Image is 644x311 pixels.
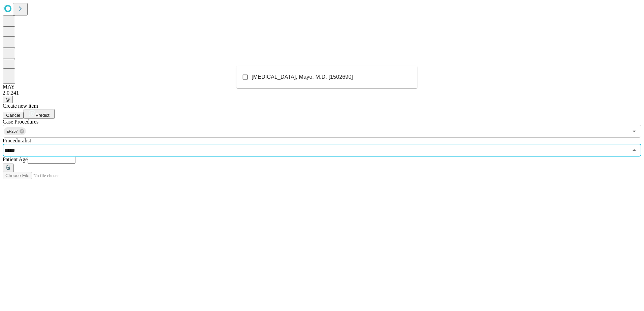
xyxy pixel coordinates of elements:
span: Create new item [3,103,38,109]
button: Open [630,127,639,136]
span: Patient Age [3,157,28,162]
button: Cancel [3,112,24,119]
button: Close [630,145,639,155]
div: EP257 [4,127,26,135]
span: Proceduralist [3,138,31,143]
span: [MEDICAL_DATA], Mayo, M.D. [1502690] [252,73,353,81]
button: @ [3,96,13,103]
span: @ [5,97,10,102]
div: 2.0.241 [3,90,641,96]
span: Cancel [6,113,20,118]
span: Scheduled Procedure [3,119,38,125]
span: EP257 [4,128,21,135]
button: Predict [24,109,55,119]
span: Predict [35,113,49,118]
div: MAY [3,84,641,90]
